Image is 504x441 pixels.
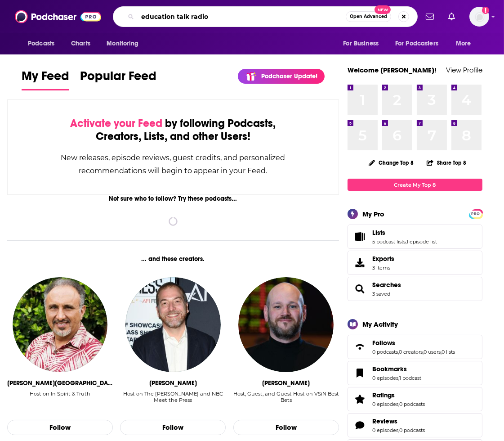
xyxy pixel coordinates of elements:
[7,420,113,435] button: Follow
[351,283,369,295] a: Searches
[372,229,385,237] span: Lists
[406,238,437,245] a: 1 episode list
[120,420,226,435] button: Follow
[422,9,437,24] a: Show notifications dropdown
[71,37,90,50] span: Charts
[120,391,226,403] div: Host on The [PERSON_NAME] and NBC Meet the Press
[441,349,442,355] span: ,
[372,291,390,297] a: 3 saved
[469,7,489,27] button: Show profile menu
[337,35,390,52] button: open menu
[372,255,394,263] span: Exports
[372,281,401,289] a: Searches
[261,72,317,80] p: Podchaser Update!
[372,401,398,407] a: 0 episodes
[107,37,138,50] span: Monitoring
[351,419,369,432] a: Reviews
[398,375,399,381] span: ,
[30,391,90,410] div: Host on In Spirit & Truth
[482,7,489,14] svg: Add a profile image
[372,417,425,425] a: Reviews
[389,35,451,52] button: open menu
[149,379,197,387] div: Chuck Todd
[469,7,489,27] img: User Profile
[372,265,394,271] span: 3 items
[372,229,437,237] a: Lists
[343,37,379,50] span: For Business
[424,349,441,355] a: 0 users
[53,151,294,177] div: New releases, episode reviews, guest credits, and personalized recommendations will begin to appe...
[120,391,226,410] div: Host on The Chuck ToddCast and NBC Meet the Press
[399,375,421,381] a: 1 podcast
[372,339,395,347] span: Follows
[7,379,113,387] div: J.D. Farag
[372,365,421,373] a: Bookmarks
[346,11,391,22] button: Open AdvancedNew
[348,387,482,411] span: Ratings
[372,365,407,373] span: Bookmarks
[442,349,455,355] a: 0 lists
[100,35,150,52] button: open menu
[362,320,398,328] div: My Activity
[398,349,399,355] span: ,
[469,7,489,27] span: Logged in as KSMolly
[372,238,406,245] a: 5 podcast lists
[399,401,425,407] a: 0 podcasts
[233,391,339,410] div: Host, Guest, and Guest Host on VSiN Best Bets
[470,211,481,217] span: PRO
[22,68,69,90] a: My Feed
[80,68,156,89] span: Popular Feed
[375,5,391,14] span: New
[362,210,384,218] div: My Pro
[351,230,369,243] a: Lists
[65,35,96,52] a: Charts
[238,277,334,373] img: Wes Reynolds
[363,157,419,168] button: Change Top 8
[138,9,346,24] input: Search podcasts, credits, & more...
[30,391,90,397] div: Host on In Spirit & Truth
[350,14,387,19] span: Open Advanced
[446,66,482,74] a: View Profile
[351,341,369,353] a: Follows
[262,379,310,387] div: Wes Reynolds
[113,6,418,27] div: Search podcasts, credits, & more...
[399,427,425,433] a: 0 podcasts
[348,225,482,249] span: Lists
[348,179,482,191] a: Create My Top 8
[348,66,437,74] a: Welcome [PERSON_NAME]!
[7,255,339,263] div: ... and these creators.
[395,37,438,50] span: For Podcasters
[53,117,294,143] div: by following Podcasts, Creators, Lists, and other Users!
[125,277,221,373] img: Chuck Todd
[348,335,482,359] span: Follows
[372,391,395,399] span: Ratings
[22,68,69,89] span: My Feed
[351,393,369,405] a: Ratings
[372,375,398,381] a: 0 episodes
[348,277,482,301] span: Searches
[28,37,54,50] span: Podcasts
[445,9,459,24] a: Show notifications dropdown
[372,417,397,425] span: Reviews
[348,251,482,275] a: Exports
[456,37,471,50] span: More
[426,154,467,171] button: Share Top 8
[233,420,339,435] button: Follow
[80,68,156,90] a: Popular Feed
[398,401,399,407] span: ,
[470,210,481,217] a: PRO
[22,35,66,52] button: open menu
[7,195,339,202] div: Not sure who to follow? Try these podcasts...
[13,277,108,373] img: J.D. Farag
[423,349,424,355] span: ,
[348,413,482,437] span: Reviews
[233,391,339,403] div: Host, Guest, and Guest Host on VSiN Best Bets
[15,8,101,25] img: Podchaser - Follow, Share and Rate Podcasts
[372,427,398,433] a: 0 episodes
